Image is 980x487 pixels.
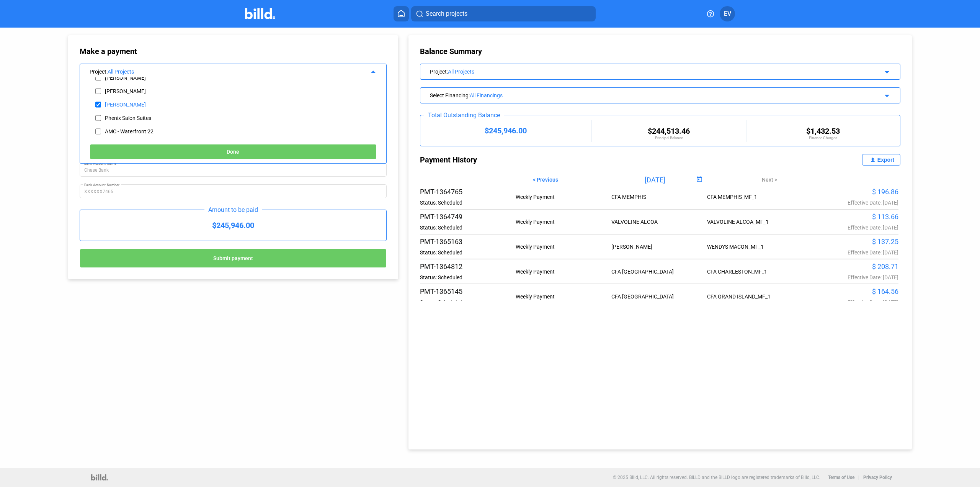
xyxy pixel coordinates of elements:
[80,47,264,56] div: Make a payment
[80,210,386,241] div: $245,946.00
[420,126,591,135] div: $245,946.00
[105,102,146,108] div: [PERSON_NAME]
[611,244,707,250] div: [PERSON_NAME]
[470,92,844,98] div: All Financings
[420,47,900,56] div: Balance Summary
[420,287,516,295] div: PMT-1365145
[720,6,735,21] button: EV
[868,155,877,164] mat-icon: file_upload
[803,262,898,271] div: $ 208.71
[707,219,803,225] div: VALVOLINE ALCOA_MF_1
[516,244,611,250] div: Weekly Payment
[90,67,348,75] div: Project
[420,213,516,221] div: PMT-1364749
[411,6,596,21] button: Search projects
[746,136,900,140] div: Finance Charges
[448,69,844,75] div: All Projects
[469,92,470,98] span: :
[877,157,894,163] div: Export
[803,249,898,256] div: Effective Date: [DATE]
[803,213,898,221] div: $ 113.66
[803,200,898,206] div: Effective Date: [DATE]
[803,299,898,305] div: Effective Date: [DATE]
[420,225,516,231] div: Status: Scheduled
[420,154,660,166] div: Payment History
[420,200,516,206] div: Status: Scheduled
[694,175,704,185] button: Open calendar
[420,299,516,305] div: Status: Scheduled
[91,474,108,480] img: logo
[527,173,564,186] button: < Previous
[881,90,890,99] mat-icon: arrow_drop_down
[611,219,707,225] div: VALVOLINE ALCOA
[611,269,707,275] div: CFA [GEOGRAPHIC_DATA]
[420,274,516,280] div: Status: Scheduled
[420,262,516,271] div: PMT-1364812
[803,274,898,280] div: Effective Date: [DATE]
[516,194,611,200] div: Weekly Payment
[105,115,151,121] div: Phenix Salon Suites
[105,88,146,94] div: [PERSON_NAME]
[516,294,611,300] div: Weekly Payment
[746,126,900,136] div: $1,432.53
[756,173,783,186] button: Next >
[803,287,898,295] div: $ 164.56
[447,69,448,75] span: :
[108,69,348,75] div: All Projects
[420,249,516,256] div: Status: Scheduled
[204,206,262,213] div: Amount to be paid
[80,249,387,268] button: Submit payment
[516,269,611,275] div: Weekly Payment
[430,67,844,75] div: Project
[592,136,746,140] div: Principal Balance
[881,66,890,75] mat-icon: arrow_drop_down
[420,238,516,246] div: PMT-1365163
[533,177,558,183] span: < Previous
[707,294,803,300] div: CFA GRAND ISLAND_MF_1
[424,112,504,119] div: Total Outstanding Balance
[105,75,146,81] div: [PERSON_NAME]
[106,69,108,75] span: :
[245,8,275,19] img: Billd Company Logo
[707,269,803,275] div: CFA CHARLESTON_MF_1
[227,149,239,155] span: Done
[611,194,707,200] div: CFA MEMPHIS
[105,128,154,134] div: AMC - Waterfront 22
[803,188,898,196] div: $ 196.86
[862,154,900,166] button: Export
[213,256,253,262] span: Submit payment
[90,144,377,159] button: Done
[426,9,467,18] span: Search projects
[367,66,377,75] mat-icon: arrow_drop_up
[863,475,892,480] b: Privacy Policy
[592,126,746,136] div: $244,513.46
[803,238,898,246] div: $ 137.25
[707,244,803,250] div: WENDYS MACON_MF_1
[613,475,820,480] p: © 2025 Billd, LLC. All rights reserved. BILLD and the BILLD logo are registered trademarks of Bil...
[420,188,516,196] div: PMT-1364765
[707,194,803,200] div: CFA MEMPHIS_MF_1
[611,294,707,300] div: CFA [GEOGRAPHIC_DATA]
[828,475,854,480] b: Terms of Use
[724,9,731,18] span: EV
[430,91,844,98] div: Select Financing
[803,225,898,231] div: Effective Date: [DATE]
[858,475,859,480] p: |
[516,219,611,225] div: Weekly Payment
[762,177,777,183] span: Next >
